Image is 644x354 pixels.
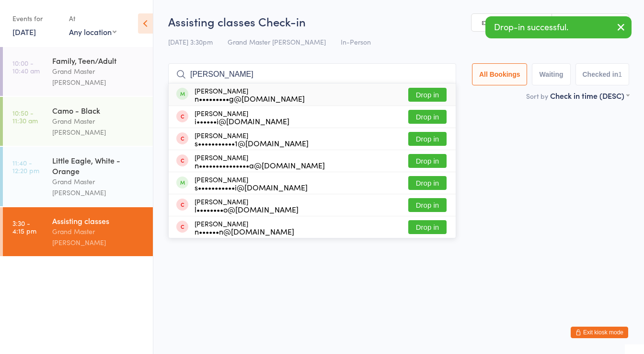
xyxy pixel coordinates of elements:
[472,63,528,85] button: All Bookings
[408,154,447,168] button: Drop in
[52,226,145,248] div: Grand Master [PERSON_NAME]
[408,88,447,102] button: Drop in
[12,59,40,74] time: 10:00 - 10:40 am
[485,16,632,38] div: Drop-in successful.
[408,176,447,190] button: Drop in
[52,55,145,66] div: Family, Teen/Adult
[341,37,371,47] span: In-Person
[195,87,305,102] div: [PERSON_NAME]
[408,220,447,234] button: Drop in
[3,147,153,206] a: 11:40 -12:20 pmLittle Eagle, White - OrangeGrand Master [PERSON_NAME]
[228,37,326,47] span: Grand Master [PERSON_NAME]
[195,139,309,147] div: s•••••••••••1@[DOMAIN_NAME]
[69,11,116,26] div: At
[195,109,289,125] div: [PERSON_NAME]
[52,105,145,116] div: Camo - Black
[195,198,299,213] div: [PERSON_NAME]
[408,110,447,124] button: Drop in
[195,205,299,213] div: l••••••••o@[DOMAIN_NAME]
[618,71,622,78] div: 1
[12,159,39,174] time: 11:40 - 12:20 pm
[195,227,294,235] div: n••••••n@[DOMAIN_NAME]
[195,183,308,191] div: s•••••••••••i@[DOMAIN_NAME]
[195,153,325,169] div: [PERSON_NAME]
[526,91,548,101] label: Sort by
[195,131,309,147] div: [PERSON_NAME]
[575,63,630,85] button: Checked in1
[571,327,628,338] button: Exit kiosk mode
[195,117,289,125] div: i••••••i@[DOMAIN_NAME]
[168,63,456,85] input: Search
[195,94,305,102] div: n•••••••••g@[DOMAIN_NAME]
[168,37,213,47] span: [DATE] 3:30pm
[3,47,153,96] a: 10:00 -10:40 amFamily, Teen/AdultGrand Master [PERSON_NAME]
[52,215,145,226] div: Assisting classes
[12,11,59,26] div: Events for
[3,207,153,256] a: 3:30 -4:15 pmAssisting classesGrand Master [PERSON_NAME]
[3,97,153,146] a: 10:50 -11:30 amCamo - BlackGrand Master [PERSON_NAME]
[12,219,36,235] time: 3:30 - 4:15 pm
[52,155,145,176] div: Little Eagle, White - Orange
[550,90,629,101] div: Check in time (DESC)
[52,66,145,88] div: Grand Master [PERSON_NAME]
[195,161,325,169] div: n•••••••••••••••a@[DOMAIN_NAME]
[408,198,447,212] button: Drop in
[532,63,570,85] button: Waiting
[195,176,308,191] div: [PERSON_NAME]
[12,109,38,124] time: 10:50 - 11:30 am
[12,26,36,37] a: [DATE]
[52,116,145,138] div: Grand Master [PERSON_NAME]
[168,13,629,29] h2: Assisting classes Check-in
[195,220,294,235] div: [PERSON_NAME]
[52,176,145,198] div: Grand Master [PERSON_NAME]
[69,26,116,37] div: Any location
[408,132,447,146] button: Drop in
